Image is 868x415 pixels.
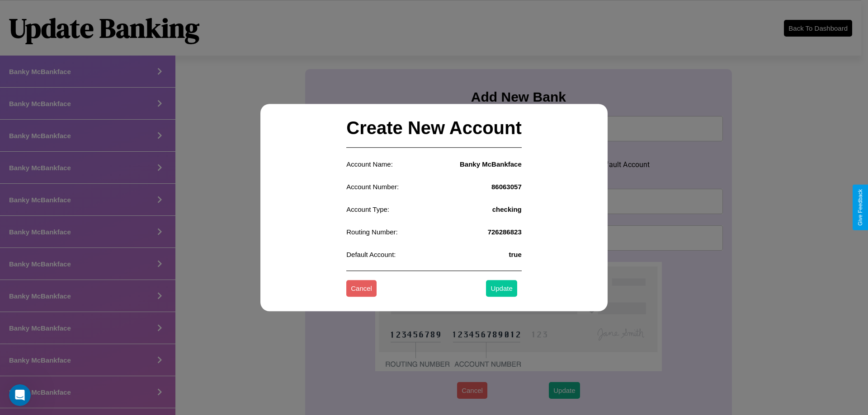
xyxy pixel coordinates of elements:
p: Account Type: [346,203,389,215]
p: Routing Number: [346,226,397,238]
p: Account Number: [346,181,399,193]
h4: 86063057 [491,183,522,191]
h2: Create New Account [346,109,522,148]
div: Give Feedback [857,189,863,226]
iframe: Intercom live chat [9,384,31,406]
h4: 726286823 [488,228,522,236]
button: Cancel [346,280,377,297]
h4: Banky McBankface [460,160,522,168]
p: Default Account: [346,248,396,261]
p: Account Name: [346,158,393,170]
h4: checking [492,205,522,213]
h4: true [509,251,521,258]
button: Update [486,280,517,297]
